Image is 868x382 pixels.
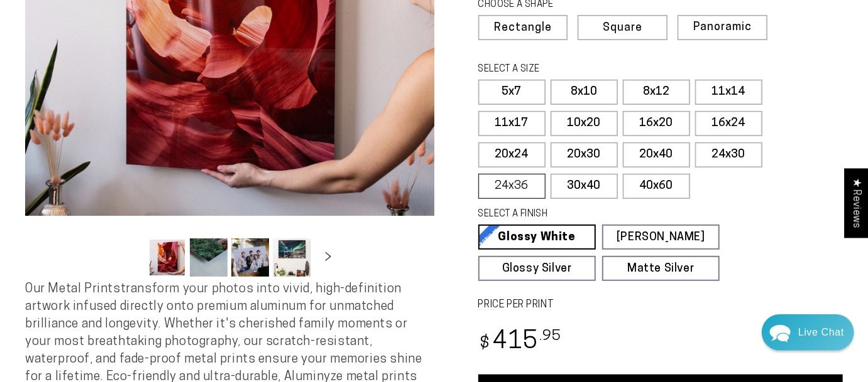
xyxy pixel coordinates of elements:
bdi: 415 [478,330,562,354]
button: Load image 1 in gallery view [148,238,186,277]
label: 20x24 [478,142,546,167]
label: PRICE PER PRINT [478,298,843,312]
label: 8x10 [551,80,618,105]
a: Glossy White [478,225,596,250]
label: 40x60 [623,174,690,199]
label: 10x20 [551,111,618,136]
label: 8x12 [623,80,690,105]
button: Slide right [314,243,342,271]
a: [PERSON_NAME] [602,225,720,250]
label: 11x14 [695,80,762,105]
label: 5x7 [478,80,546,105]
legend: SELECT A SIZE [478,63,693,77]
button: Slide left [117,243,145,271]
div: Click to open Judge.me floating reviews tab [844,168,868,238]
a: Matte Silver [602,256,720,281]
button: Load image 3 in gallery view [231,238,269,277]
button: Load image 2 in gallery view [190,238,228,277]
span: Panoramic [693,21,752,33]
label: 24x36 [478,174,546,199]
span: Square [603,23,642,34]
span: $ [480,336,491,353]
a: Glossy Silver [478,256,596,281]
label: 16x20 [623,111,690,136]
label: 24x30 [695,142,762,167]
label: 20x40 [623,142,690,167]
button: Load image 4 in gallery view [273,238,310,277]
sup: .95 [539,329,562,344]
legend: SELECT A FINISH [478,208,693,221]
label: 16x24 [695,111,762,136]
div: Contact Us Directly [798,314,844,351]
label: 20x30 [551,142,618,167]
span: Rectangle [494,23,552,34]
div: Chat widget toggle [762,314,854,351]
label: 30x40 [551,174,618,199]
label: 11x17 [478,111,546,136]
